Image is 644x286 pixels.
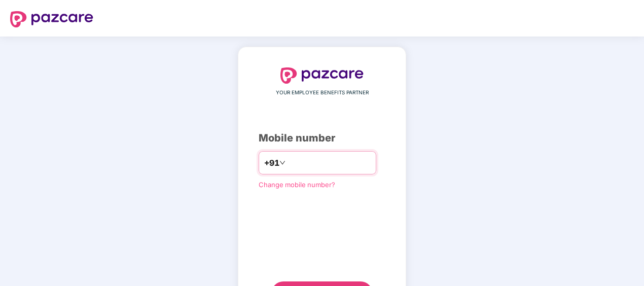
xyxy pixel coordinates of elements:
[280,67,364,84] img: logo
[259,181,335,189] a: Change mobile number?
[259,130,385,146] div: Mobile number
[279,160,285,166] span: down
[264,157,279,169] span: +91
[276,89,369,97] span: YOUR EMPLOYEE BENEFITS PARTNER
[10,11,93,27] img: logo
